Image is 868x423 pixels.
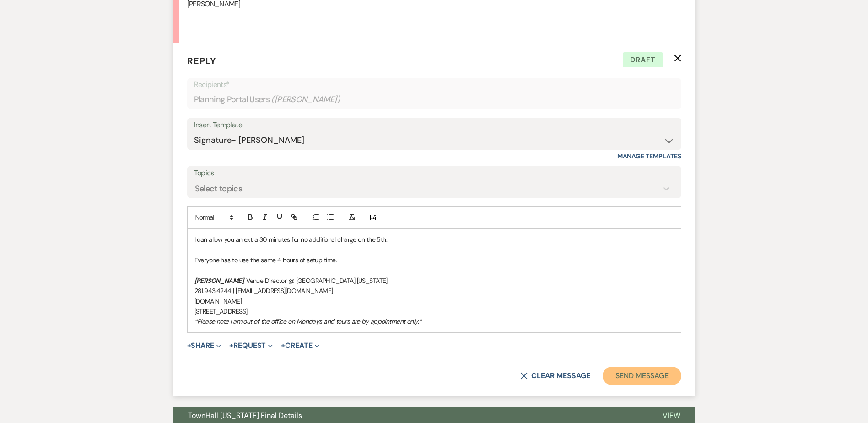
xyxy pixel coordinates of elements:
span: + [187,342,191,349]
span: ( [PERSON_NAME] ) [271,93,340,106]
button: Send Message [603,367,681,385]
span: View [663,411,680,420]
div: Planning Portal Users [194,91,674,108]
span: + [229,342,233,349]
p: I can allow you an extra 30 minutes for no additional charge on the 5th. [194,234,674,244]
p: Recipients* [194,79,674,91]
span: TownHall [US_STATE] Final Details [188,411,302,420]
p: Everyone has to use the same 4 hours of setup time. [194,255,674,265]
button: Clear message [520,372,590,380]
em: [PERSON_NAME] [194,277,244,285]
span: Draft [623,52,663,68]
p: [DOMAIN_NAME] [194,296,674,306]
span: Reply [187,55,216,67]
p: 281.943.4244 | [EMAIL_ADDRESS][DOMAIN_NAME] [194,286,674,296]
p: , Venue Director @ [GEOGRAPHIC_DATA] [US_STATE] [194,276,674,286]
button: Request [229,342,273,349]
a: Manage Templates [617,152,681,160]
div: Insert Template [194,119,674,132]
button: Create [281,342,319,349]
p: [STREET_ADDRESS] [194,306,674,316]
span: + [281,342,285,349]
button: Share [187,342,221,349]
em: *Please note I am out of the office on Mondays and tours are by appointment only.* [194,317,422,325]
div: Select topics [195,183,243,195]
label: Topics [194,167,674,180]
